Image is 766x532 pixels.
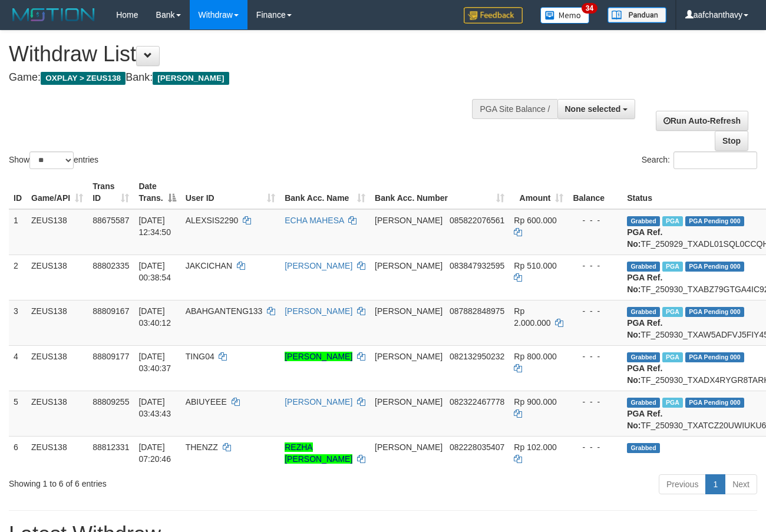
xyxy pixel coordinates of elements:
[138,306,171,328] span: [DATE] 03:40:12
[9,473,311,490] div: Showing 1 to 6 of 6 entries
[627,307,660,317] span: Grabbed
[627,364,662,385] b: PGA Ref. No:
[685,262,744,272] span: PGA Pending
[472,99,557,119] div: PGA Site Balance /
[27,255,88,300] td: ZEUS138
[627,398,660,408] span: Grabbed
[509,176,568,209] th: Amount: activate to sort column ascending
[685,398,744,408] span: PGA Pending
[93,261,129,270] span: 88802335
[662,262,683,272] span: Marked by aafsreyleap
[285,261,352,270] a: [PERSON_NAME]
[138,261,171,282] span: [DATE] 00:38:54
[93,352,129,361] span: 88809177
[93,397,129,407] span: 88809255
[450,261,504,270] span: Copy 083847932595 to clipboard
[93,306,129,316] span: 88809167
[715,131,748,151] a: Stop
[181,176,280,209] th: User ID: activate to sort column ascending
[9,209,27,255] td: 1
[186,352,214,361] span: TING04
[186,261,232,270] span: JAKCICHAN
[627,227,662,249] b: PGA Ref. No:
[685,216,744,226] span: PGA Pending
[375,442,443,452] span: [PERSON_NAME]
[662,352,683,362] span: Marked by aaftanly
[514,261,556,270] span: Rp 510.000
[450,442,504,452] span: Copy 082228035407 to clipboard
[9,345,27,391] td: 4
[642,151,757,169] label: Search:
[280,176,370,209] th: Bank Acc. Name: activate to sort column ascending
[285,306,352,316] a: [PERSON_NAME]
[285,442,352,464] a: REZHA [PERSON_NAME]
[685,352,744,362] span: PGA Pending
[93,442,129,452] span: 88812331
[27,345,88,391] td: ZEUS138
[27,436,88,470] td: ZEUS138
[27,209,88,255] td: ZEUS138
[88,176,134,209] th: Trans ID: activate to sort column ascending
[29,151,74,169] select: Showentries
[573,214,618,226] div: - - -
[450,352,504,361] span: Copy 082132950232 to clipboard
[557,99,636,119] button: None selected
[627,216,660,226] span: Grabbed
[568,176,622,209] th: Balance
[370,176,509,209] th: Bank Acc. Number: activate to sort column ascending
[138,216,171,237] span: [DATE] 12:34:50
[285,216,344,225] a: ECHA MAHESA
[514,216,556,225] span: Rp 600.000
[375,261,443,270] span: [PERSON_NAME]
[9,176,27,209] th: ID
[41,72,126,85] span: OXPLAY > ZEUS138
[685,307,744,317] span: PGA Pending
[514,397,556,407] span: Rp 900.000
[186,397,227,407] span: ABIUYEEE
[375,216,443,225] span: [PERSON_NAME]
[627,443,660,453] span: Grabbed
[9,436,27,470] td: 6
[627,318,662,339] b: PGA Ref. No:
[573,396,618,408] div: - - -
[573,260,618,272] div: - - -
[450,397,504,407] span: Copy 082322467778 to clipboard
[573,441,618,453] div: - - -
[514,442,556,452] span: Rp 102.000
[9,151,98,169] label: Show entries
[375,306,443,316] span: [PERSON_NAME]
[627,262,660,272] span: Grabbed
[662,216,683,226] span: Marked by aafpengsreynich
[9,300,27,345] td: 3
[27,300,88,345] td: ZEUS138
[285,397,352,407] a: [PERSON_NAME]
[514,306,550,328] span: Rp 2.000.000
[138,352,171,373] span: [DATE] 03:40:37
[27,391,88,436] td: ZEUS138
[9,255,27,300] td: 2
[514,352,556,361] span: Rp 800.000
[186,442,218,452] span: THENZZ
[153,72,229,85] span: [PERSON_NAME]
[464,7,523,24] img: Feedback.jpg
[673,151,757,169] input: Search:
[627,273,662,294] b: PGA Ref. No:
[285,352,352,361] a: [PERSON_NAME]
[138,442,171,464] span: [DATE] 07:20:46
[662,398,683,408] span: Marked by aaftanly
[573,351,618,362] div: - - -
[656,111,748,131] a: Run Auto-Refresh
[9,391,27,436] td: 5
[627,409,662,430] b: PGA Ref. No:
[134,176,180,209] th: Date Trans.: activate to sort column descending
[540,7,590,24] img: Button%20Memo.svg
[375,352,443,361] span: [PERSON_NAME]
[627,352,660,362] span: Grabbed
[9,6,98,24] img: MOTION_logo.png
[705,474,725,494] a: 1
[138,397,171,418] span: [DATE] 03:43:43
[725,474,757,494] a: Next
[9,72,499,84] h4: Game: Bank:
[27,176,88,209] th: Game/API: activate to sort column ascending
[450,306,504,316] span: Copy 087882848975 to clipboard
